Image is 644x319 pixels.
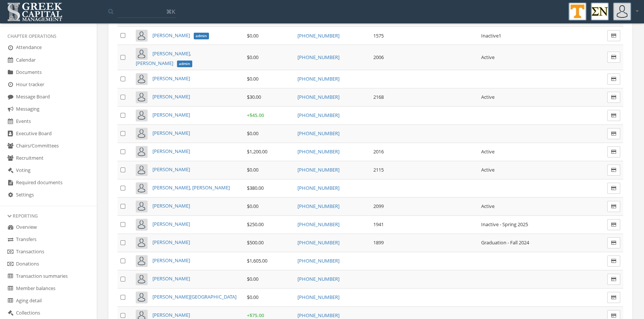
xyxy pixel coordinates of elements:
a: [PERSON_NAME]admin [152,32,209,39]
span: $0.00 [247,32,258,39]
td: 2016 [370,143,478,161]
a: [PHONE_NUMBER] [297,221,339,228]
span: [PERSON_NAME] [152,32,190,39]
a: [PERSON_NAME], [PERSON_NAME]admin [136,50,192,67]
span: $250.00 [247,221,264,228]
span: $1,605.00 [247,257,267,264]
span: $1,200.00 [247,148,267,155]
td: Inactive1 [478,27,586,45]
a: [PHONE_NUMBER] [297,32,339,39]
td: Active [478,45,586,70]
a: [PERSON_NAME] [152,75,190,82]
a: [PERSON_NAME] [152,312,190,318]
span: admin [177,61,193,67]
a: [PHONE_NUMBER] [297,112,339,118]
span: $0.00 [247,75,258,82]
span: admin [194,33,209,39]
a: [PHONE_NUMBER] [297,148,339,155]
td: Active [478,88,586,106]
span: [PERSON_NAME], [PERSON_NAME] [136,50,191,67]
a: [PHONE_NUMBER] [297,294,339,300]
a: [PERSON_NAME] [152,221,190,227]
span: $0.00 [247,203,258,209]
a: [PERSON_NAME] [152,275,190,282]
a: [PERSON_NAME][GEOGRAPHIC_DATA] [152,293,236,300]
a: [PHONE_NUMBER] [297,130,339,137]
td: 2006 [370,45,478,70]
a: [PHONE_NUMBER] [297,94,339,100]
a: [PHONE_NUMBER] [297,257,339,264]
a: [PHONE_NUMBER] [297,312,339,319]
td: Graduation - Fall 2024 [478,234,586,252]
a: [PHONE_NUMBER] [297,239,339,246]
span: ⌘K [166,8,175,15]
td: 2099 [370,197,478,215]
td: 1941 [370,215,478,234]
a: [PHONE_NUMBER] [297,203,339,209]
td: Active [478,197,586,215]
td: 2168 [370,88,478,106]
span: $0.00 [247,130,258,137]
td: 2115 [370,161,478,179]
td: 1575 [370,27,478,45]
span: $30.00 [247,94,261,100]
a: [PERSON_NAME] [152,93,190,100]
td: Inactive - Spring 2025 [478,215,586,234]
a: [PERSON_NAME] [152,111,190,118]
a: [PERSON_NAME] [152,239,190,245]
a: [PHONE_NUMBER] [297,276,339,282]
span: $0.00 [247,54,258,61]
a: [PHONE_NUMBER] [297,75,339,82]
a: [PERSON_NAME] [152,130,190,136]
span: $500.00 [247,239,264,246]
span: + $45.00 [247,112,264,118]
span: $0.00 [247,294,258,300]
a: [PERSON_NAME] [152,148,190,154]
a: [PHONE_NUMBER] [297,185,339,191]
span: $0.00 [247,276,258,282]
span: + $75.00 [247,312,264,319]
a: [PHONE_NUMBER] [297,54,339,61]
a: [PERSON_NAME] [152,257,190,264]
span: $0.00 [247,166,258,173]
div: Reporting [7,213,89,219]
a: [PERSON_NAME], [PERSON_NAME] [152,184,230,191]
td: Active [478,161,586,179]
td: 1899 [370,234,478,252]
a: [PHONE_NUMBER] [297,166,339,173]
a: [PERSON_NAME] [152,202,190,209]
td: Active [478,143,586,161]
a: [PERSON_NAME] [152,166,190,173]
span: $380.00 [247,185,264,191]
